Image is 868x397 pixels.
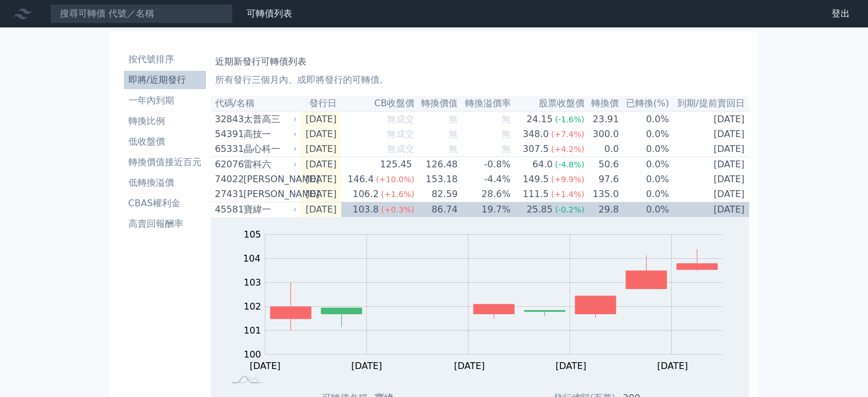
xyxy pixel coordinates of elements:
[124,153,206,171] a: 轉換價值接近百元
[300,157,341,173] td: [DATE]
[585,157,619,173] td: 50.6
[124,174,206,192] a: 低轉換溢價
[551,145,584,154] span: (+4.2%)
[387,129,414,139] span: 無成交
[124,50,206,69] a: 按代號排序
[619,127,669,142] td: 0.0%
[585,111,619,127] td: 23.91
[124,73,206,87] li: 即將/近期發行
[502,143,511,154] span: 無
[381,190,414,199] span: (+1.6%)
[415,96,458,111] th: 轉換價值
[458,157,511,173] td: -0.8%
[215,127,241,141] div: 54391
[244,127,295,141] div: 高技一
[670,111,749,127] td: [DATE]
[243,253,261,264] tspan: 104
[585,127,619,142] td: 300.0
[670,157,749,173] td: [DATE]
[124,194,206,212] a: CBAS權利金
[124,53,206,66] li: 按代號排序
[670,142,749,157] td: [DATE]
[124,114,206,128] li: 轉換比例
[585,187,619,202] td: 135.0
[215,142,241,156] div: 65331
[530,158,555,171] div: 64.0
[524,203,555,216] div: 25.85
[619,142,669,157] td: 0.0%
[124,215,206,233] a: 高賣回報酬率
[502,129,511,139] span: 無
[657,360,688,371] tspan: [DATE]
[244,187,295,201] div: [PERSON_NAME]
[387,143,414,154] span: 無成交
[215,187,241,201] div: 27431
[244,277,261,288] tspan: 103
[551,130,584,139] span: (+7.4%)
[381,205,414,214] span: (+0.3%)
[244,158,295,171] div: 雷科六
[244,173,295,186] div: [PERSON_NAME]
[244,203,295,216] div: 寶緯一
[244,301,261,312] tspan: 102
[670,202,749,218] td: [DATE]
[520,173,551,186] div: 149.5
[378,158,414,171] div: 125.45
[350,187,381,201] div: 106.2
[670,96,749,111] th: 到期/提前賣回日
[619,111,669,127] td: 0.0%
[619,172,669,187] td: 0.0%
[502,114,511,125] span: 無
[458,172,511,187] td: -4.4%
[300,96,341,111] th: 發行日
[551,190,584,199] span: (+1.4%)
[215,55,745,69] h1: 近期新發行可轉債列表
[50,4,233,23] input: 搜尋可轉債 代號／名稱
[376,175,414,184] span: (+10.0%)
[619,157,669,173] td: 0.0%
[449,143,458,154] span: 無
[670,127,749,142] td: [DATE]
[555,205,584,214] span: (-0.2%)
[387,114,414,125] span: 無成交
[415,172,458,187] td: 153.18
[124,197,206,210] li: CBAS權利金
[345,173,376,186] div: 146.4
[458,187,511,202] td: 28.6%
[585,172,619,187] td: 97.6
[458,202,511,218] td: 19.7%
[244,229,261,240] tspan: 105
[215,173,241,186] div: 74022
[244,113,295,126] div: 太普高三
[124,112,206,130] a: 轉換比例
[585,202,619,218] td: 29.8
[619,187,669,202] td: 0.0%
[351,360,382,371] tspan: [DATE]
[555,115,584,124] span: (-1.6%)
[619,96,669,111] th: 已轉換(%)
[124,135,206,149] li: 低收盤價
[415,187,458,202] td: 82.59
[415,157,458,173] td: 126.48
[300,202,341,218] td: [DATE]
[300,142,341,157] td: [DATE]
[458,96,511,111] th: 轉換溢價率
[215,203,241,216] div: 45581
[124,155,206,169] li: 轉換價值接近百元
[300,172,341,187] td: [DATE]
[585,142,619,157] td: 0.0
[670,172,749,187] td: [DATE]
[124,217,206,231] li: 高賣回報酬率
[124,176,206,190] li: 低轉換溢價
[124,133,206,151] a: 低收盤價
[619,202,669,218] td: 0.0%
[124,71,206,89] a: 即將/近期發行
[524,113,555,126] div: 24.15
[520,127,551,141] div: 348.0
[237,229,739,371] g: Chart
[244,325,261,336] tspan: 101
[449,114,458,125] span: 無
[300,187,341,202] td: [DATE]
[454,360,485,371] tspan: [DATE]
[551,175,584,184] span: (+9.9%)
